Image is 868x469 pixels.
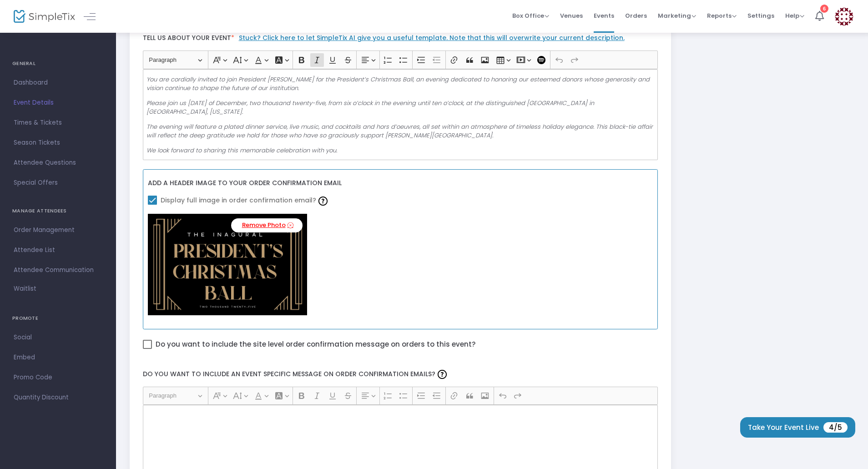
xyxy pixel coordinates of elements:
[148,174,342,193] label: Add a header image to your order confirmation email
[438,370,447,379] img: question-mark
[14,264,102,276] span: Attendee Communication
[148,214,307,315] img: SImpleTiximage.png
[231,218,303,232] a: Remove Photo
[161,192,330,208] span: Display full image in order confirmation email?
[14,392,102,403] span: Quantity Discount
[14,332,102,343] span: Social
[146,75,650,93] i: You are cordially invited to join President [PERSON_NAME] for the President’s Christmas Ball, an ...
[560,4,583,27] span: Venues
[138,363,662,387] label: Do you want to include an event specific message on order confirmation emails?
[239,33,625,42] a: Stuck? Click here to let SimpleTix AI give you a useful template. Note that this will overwrite y...
[14,352,102,363] span: Embed
[143,50,658,69] div: Editor toolbar
[747,4,774,27] span: Settings
[145,389,206,403] button: Paragraph
[14,137,102,149] span: Season Tickets
[12,202,104,220] h4: MANAGE ATTENDEES
[149,55,196,66] span: Paragraph
[138,29,662,50] label: Tell us about your event
[820,5,828,13] div: 6
[14,97,102,109] span: Event Details
[146,99,594,116] i: Please join us [DATE] of December, two thousand twenty-five, from six o’clock in the evening unti...
[594,4,614,27] span: Events
[14,117,102,129] span: Times & Tickets
[149,390,196,401] span: Paragraph
[707,11,737,20] span: Reports
[14,224,102,236] span: Order Management
[145,53,206,67] button: Paragraph
[143,69,658,160] div: Rich Text Editor, main
[156,338,475,350] span: Do you want to include the site level order confirmation message on orders to this event?
[146,122,653,140] i: The evening will feature a plated dinner service, live music, and cocktails and hors d’oeuvres, a...
[740,417,855,438] button: Take Your Event Live4/5
[14,284,36,293] span: Waitlist
[14,157,102,169] span: Attendee Questions
[785,11,804,20] span: Help
[12,309,104,328] h4: PROMOTE
[14,177,102,189] span: Special Offers
[512,11,549,20] span: Box Office
[658,11,696,20] span: Marketing
[823,422,848,433] span: 4/5
[14,244,102,256] span: Attendee List
[625,4,647,27] span: Orders
[146,146,337,155] i: We look forward to sharing this memorable celebration with you.
[318,197,328,206] img: question-mark
[12,55,104,73] h4: GENERAL
[14,77,102,89] span: Dashboard
[14,372,102,383] span: Promo Code
[143,387,658,405] div: Editor toolbar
